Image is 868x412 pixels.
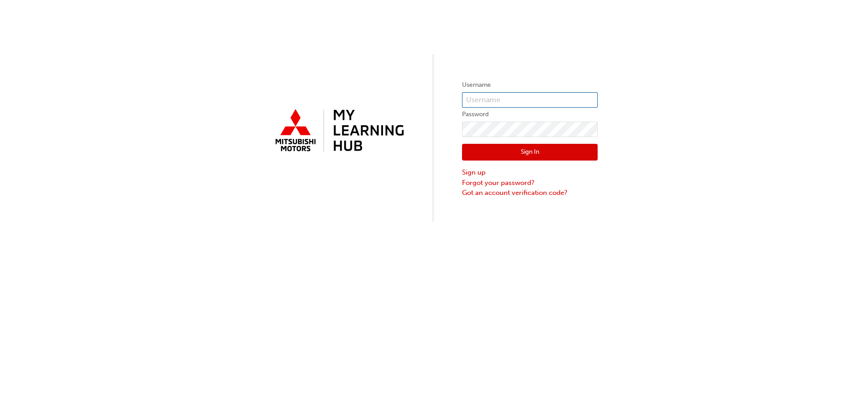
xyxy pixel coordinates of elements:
input: Username [462,92,598,108]
label: Password [462,109,598,120]
a: Sign up [462,167,598,178]
label: Username [462,80,598,90]
button: Sign In [462,144,598,161]
img: mmal [270,105,406,157]
a: Got an account verification code? [462,188,598,198]
a: Forgot your password? [462,178,598,188]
